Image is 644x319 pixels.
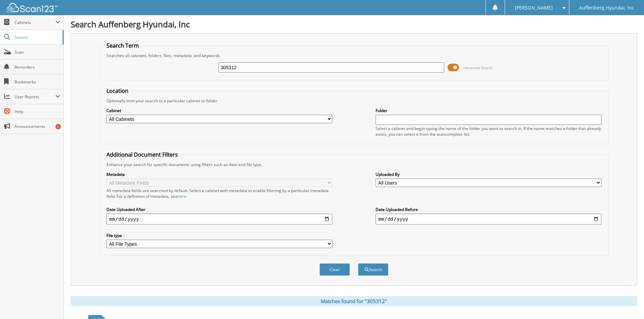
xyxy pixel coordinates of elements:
legend: Search Term [103,42,142,49]
legend: Additional Document Filters [103,151,181,158]
div: All metadata fields are searched by default. Select a cabinet with metadata to enable filtering b... [106,188,332,199]
label: Uploaded By [376,171,601,177]
span: Cabinets [15,20,55,25]
span: Bookmarks [15,79,60,85]
label: File type [106,233,332,238]
span: Scan [15,49,60,55]
input: end [376,214,601,224]
span: Reminders [15,64,60,70]
label: Metadata [106,171,332,177]
span: Advanced Search [463,65,493,70]
a: here [177,193,186,199]
label: Folder [376,108,601,113]
span: Help [15,109,60,114]
span: [PERSON_NAME] [515,6,553,10]
h1: Search Auffenberg Hyundai, Inc [71,19,637,30]
label: Date Uploaded Before [376,207,601,212]
div: 6 [55,124,61,129]
div: Enhance your search for specific documents using filters such as date and file type. [103,162,605,167]
div: Optionally limit your search to a particular cabinet or folder [103,98,605,104]
div: Searches all cabinets, folders, files, metadata, and keywords [103,53,605,58]
div: Matches found for "305312" [71,296,637,306]
label: Cabinet [106,108,332,113]
input: start [106,214,332,224]
label: Date Uploaded After [106,207,332,212]
span: User Reports [15,94,55,100]
span: Announcements [15,124,60,129]
div: Select a cabinet and begin typing the name of the folder you want to search in. If the name match... [376,126,601,137]
button: Clear [319,263,350,276]
button: Search [358,263,388,276]
span: Auffenberg Hyundai, Inc [579,6,634,10]
img: scan123-logo-white.svg [7,3,57,12]
span: Search [15,34,59,40]
legend: Location [103,87,132,95]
